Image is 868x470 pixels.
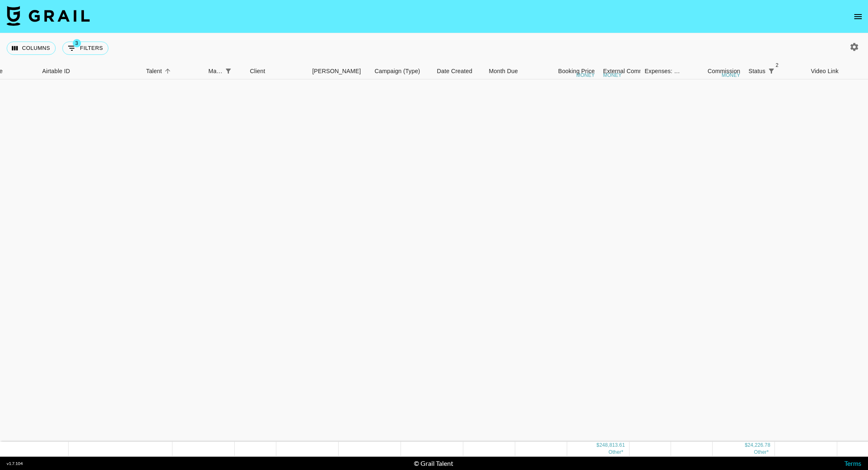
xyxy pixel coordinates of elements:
[765,65,777,77] button: Show filters
[844,459,861,467] a: Terms
[142,63,204,79] div: Talent
[749,63,766,79] div: Status
[246,63,308,79] div: Client
[708,63,740,79] div: Commission
[558,63,595,79] div: Booking Price
[645,63,681,79] div: Expenses: Remove Commission?
[234,65,246,77] button: Sort
[7,42,56,55] button: Select columns
[745,63,807,79] div: Status
[745,442,748,449] div: $
[811,63,839,79] div: Video Link
[641,63,682,79] div: Expenses: Remove Commission?
[146,63,162,79] div: Talent
[209,63,223,79] div: Manager
[223,65,234,77] div: 1 active filter
[433,63,485,79] div: Date Created
[7,6,90,26] img: Grail Talent
[576,73,595,78] div: money
[42,63,70,79] div: Airtable ID
[603,63,659,79] div: External Commission
[7,461,23,466] div: v 1.7.104
[597,442,600,449] div: $
[62,42,108,55] button: Show filters
[748,442,770,449] div: 24,226.78
[773,61,781,69] span: 2
[73,39,81,47] span: 3
[765,65,777,77] div: 2 active filters
[754,449,769,455] span: € 156.20, CA$ 3,590.65
[608,449,623,455] span: € 1,600.00, CA$ 36,797.46
[850,8,866,25] button: open drawer
[250,63,266,79] div: Client
[204,63,246,79] div: Manager
[603,73,622,78] div: money
[414,459,453,468] div: © Grail Talent
[162,65,174,77] button: Sort
[38,63,142,79] div: Airtable ID
[371,63,433,79] div: Campaign (Type)
[489,63,518,79] div: Month Due
[485,63,537,79] div: Month Due
[308,63,371,79] div: Booker
[437,63,472,79] div: Date Created
[312,63,361,79] div: [PERSON_NAME]
[777,65,789,77] button: Sort
[722,73,740,78] div: money
[375,63,420,79] div: Campaign (Type)
[599,442,625,449] div: 248,813.61
[223,65,234,77] button: Show filters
